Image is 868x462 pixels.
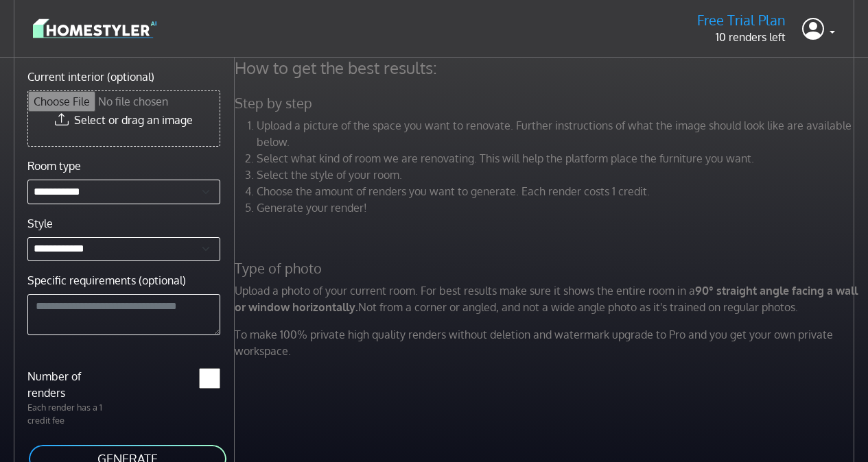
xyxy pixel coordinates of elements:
[19,401,124,427] p: Each render has a 1 credit fee
[697,12,786,29] h5: Free Trial Plan
[257,183,858,199] li: Choose the amount of renders you want to generate. Each render costs 1 credit.
[257,167,858,183] li: Select the style of your room.
[226,326,866,359] p: To make 100% private high quality renders without deletion and watermark upgrade to Pro and you g...
[226,282,866,315] p: Upload a photo of your current room. For best results make sure it shows the entire room in a Not...
[27,158,81,174] label: Room type
[235,284,858,314] strong: 90° straight angle facing a wall or window horizontally.
[27,215,53,232] label: Style
[226,58,866,78] h4: How to get the best results:
[27,69,154,85] label: Current interior (optional)
[226,95,866,112] h5: Step by step
[19,368,124,401] label: Number of renders
[697,29,786,45] p: 10 renders left
[27,272,186,289] label: Specific requirements (optional)
[226,260,866,277] h5: Type of photo
[257,150,858,167] li: Select what kind of room we are renovating. This will help the platform place the furniture you w...
[257,117,858,150] li: Upload a picture of the space you want to renovate. Further instructions of what the image should...
[257,199,858,216] li: Generate your render!
[33,16,156,40] img: logo-3de290ba35641baa71223ecac5eacb59cb85b4c7fdf211dc9aaecaaee71ea2f8.svg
